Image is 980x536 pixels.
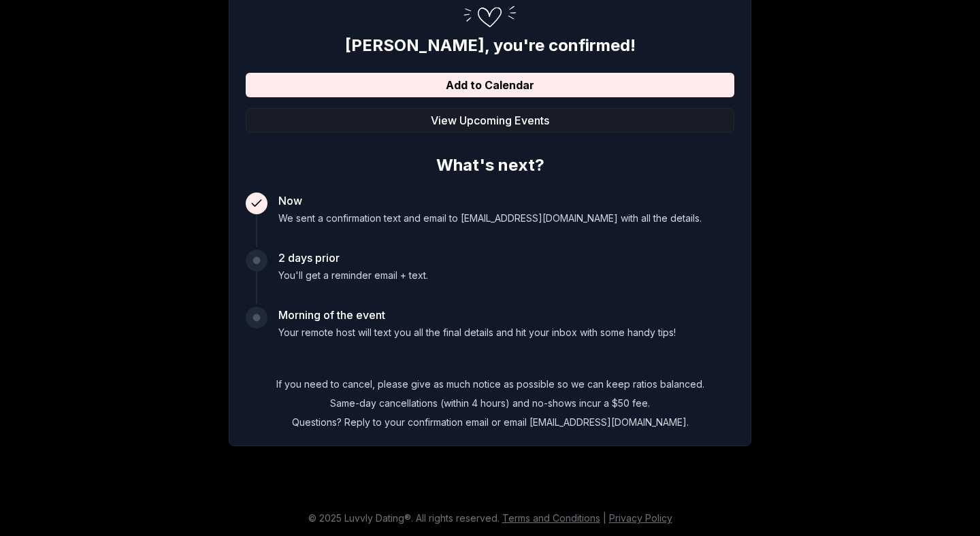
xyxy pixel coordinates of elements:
[246,35,734,56] h2: [PERSON_NAME] , you're confirmed!
[246,108,734,133] button: View Upcoming Events
[278,250,428,266] h3: 2 days prior
[278,269,428,282] p: You'll get a reminder email + text.
[278,326,676,339] p: Your remote host will text you all the final details and hit your inbox with some handy tips!
[502,512,600,524] a: Terms and Conditions
[278,307,676,323] h3: Morning of the event
[246,73,734,97] button: Add to Calendar
[246,149,734,176] h2: What's next?
[278,192,702,209] h3: Now
[246,378,734,391] p: If you need to cancel, please give as much notice as possible so we can keep ratios balanced.
[246,397,734,410] p: Same-day cancellations (within 4 hours) and no-shows incur a $50 fee.
[246,416,734,429] p: Questions? Reply to your confirmation email or email [EMAIL_ADDRESS][DOMAIN_NAME].
[609,512,672,524] a: Privacy Policy
[278,212,702,225] p: We sent a confirmation text and email to [EMAIL_ADDRESS][DOMAIN_NAME] with all the details.
[603,512,606,524] span: |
